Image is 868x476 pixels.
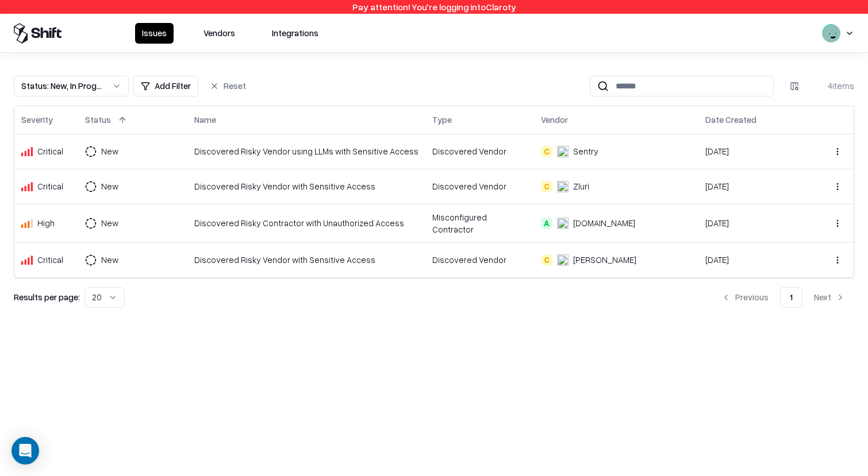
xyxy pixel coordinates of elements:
[432,180,528,192] div: Discovered Vendor
[573,180,589,192] div: Zluri
[541,114,568,126] div: Vendor
[808,80,854,92] div: 4 items
[197,23,242,44] button: Vendors
[573,254,636,266] div: [PERSON_NAME]
[432,254,528,266] div: Discovered Vendor
[194,114,216,126] div: Name
[705,145,802,157] div: [DATE]
[432,145,528,157] div: Discovered Vendor
[705,217,802,229] div: [DATE]
[14,291,80,303] p: Results per page:
[573,217,635,229] div: [DOMAIN_NAME]
[705,254,802,266] div: [DATE]
[541,181,552,192] div: C
[101,217,118,229] div: New
[557,146,569,157] img: Sentry
[780,287,802,308] button: 1
[85,114,111,126] div: Status
[705,114,756,126] div: Date Created
[194,254,418,266] div: Discovered Risky Vendor with Sensitive Access
[432,114,452,126] div: Type
[712,287,854,308] nav: pagination
[85,141,139,162] button: New
[541,146,552,157] div: C
[557,181,569,192] img: Zluri
[101,180,118,192] div: New
[37,145,63,157] div: Critical
[101,145,118,157] div: New
[37,180,63,192] div: Critical
[557,218,569,229] img: swat.io
[194,217,418,229] div: Discovered Risky Contractor with Unauthorized Access
[573,145,598,157] div: Sentry
[194,180,418,192] div: Discovered Risky Vendor with Sensitive Access
[135,23,174,44] button: Issues
[11,437,39,465] div: Open Intercom Messenger
[541,254,552,266] div: C
[37,254,63,266] div: Critical
[203,76,253,96] button: Reset
[432,211,528,235] div: Misconfigured Contractor
[85,250,139,270] button: New
[21,114,53,126] div: Severity
[85,176,139,197] button: New
[541,218,552,229] div: A
[85,213,139,234] button: New
[133,76,198,96] button: Add Filter
[705,180,802,192] div: [DATE]
[21,80,103,92] div: Status : New, In Progress
[265,23,325,44] button: Integrations
[37,217,55,229] div: High
[557,254,569,266] img: Swimm
[194,145,418,157] div: Discovered Risky Vendor using LLMs with Sensitive Access
[101,254,118,266] div: New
